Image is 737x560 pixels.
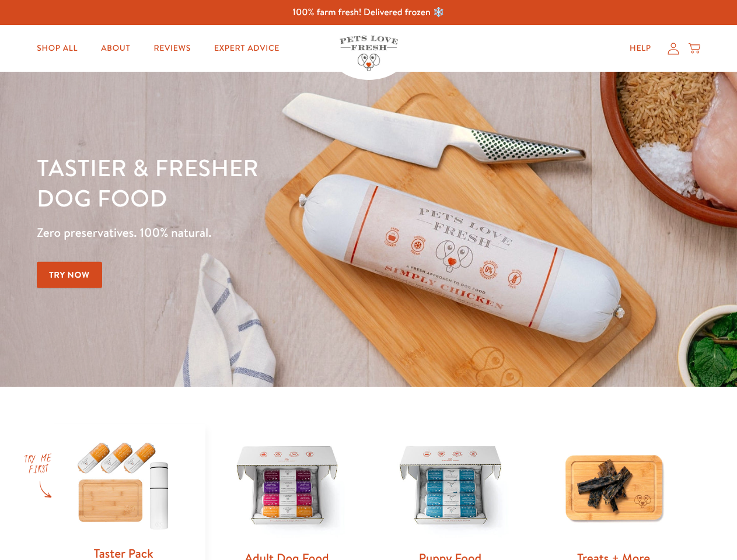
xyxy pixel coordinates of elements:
a: Try Now [37,262,102,288]
a: About [92,37,139,60]
img: Pets Love Fresh [340,36,398,71]
h1: Tastier & fresher dog food [37,152,479,213]
a: Help [620,37,661,60]
p: Zero preservatives. 100% natural. [37,222,479,243]
a: Shop All [27,37,87,60]
a: Expert Advice [205,37,289,60]
a: Reviews [144,37,200,60]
